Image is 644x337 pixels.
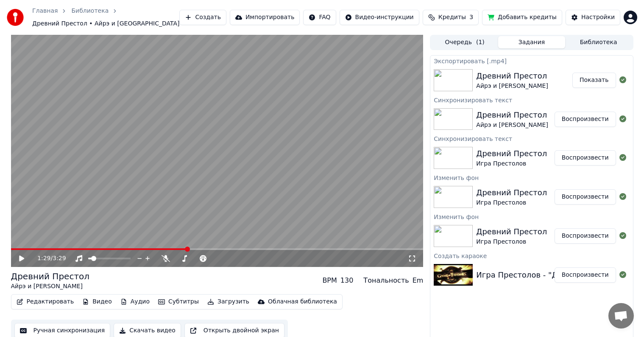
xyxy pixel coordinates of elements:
[476,121,548,129] div: Айрэ и [PERSON_NAME]
[476,238,547,246] div: Игра Престолов
[79,296,115,308] button: Видео
[469,13,473,22] span: 3
[32,20,179,28] span: Древний Престол • Айрэ и [GEOGRAPHIC_DATA]
[430,133,633,143] div: Синхронизировать текст
[608,303,634,329] div: Открытый чат
[476,226,547,238] div: Древний Престол
[37,254,50,263] span: 1:29
[37,254,58,263] div: /
[340,275,354,286] div: 130
[476,269,626,281] div: Игра Престолов - "Древний Престол"
[430,250,633,261] div: Создать караоке
[476,109,548,121] div: Древний Престол
[53,254,66,263] span: 3:29
[363,275,409,286] div: Тональность
[32,7,58,15] a: Главная
[413,275,424,286] div: Em
[11,282,90,291] div: Айрэ и [PERSON_NAME]
[155,296,202,308] button: Субтитры
[179,10,226,25] button: Создать
[476,187,547,199] div: Древний Престол
[476,160,547,168] div: Игра Престолов
[303,10,336,25] button: FAQ
[498,36,565,48] button: Задания
[117,296,153,308] button: Аудио
[7,9,24,26] img: youka
[581,13,615,22] div: Настройки
[322,275,337,286] div: BPM
[430,172,633,183] div: Изменить фон
[230,10,300,25] button: Импортировать
[32,7,179,28] nav: breadcrumb
[555,267,616,283] button: Воспроизвести
[430,56,633,66] div: Экспортировать [.mp4]
[476,148,547,160] div: Древний Престол
[482,10,562,25] button: Добавить кредиты
[555,150,616,166] button: Воспроизвести
[430,211,633,222] div: Изменить фон
[430,95,633,105] div: Синхронизировать текст
[476,38,485,47] span: ( 1 )
[555,189,616,205] button: Воспроизвести
[572,73,616,88] button: Показать
[340,10,419,25] button: Видео-инструкции
[13,296,78,308] button: Редактировать
[555,228,616,244] button: Воспроизвести
[555,112,616,127] button: Воспроизвести
[423,10,479,25] button: Кредиты3
[566,10,620,25] button: Настройки
[476,199,547,207] div: Игра Престолов
[431,36,498,48] button: Очередь
[438,13,466,22] span: Кредиты
[204,296,253,308] button: Загрузить
[565,36,632,48] button: Библиотека
[268,298,337,306] div: Облачная библиотека
[11,270,90,282] div: Древний Престол
[476,70,548,82] div: Древний Престол
[71,7,109,15] a: Библиотека
[476,82,548,90] div: Айрэ и [PERSON_NAME]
